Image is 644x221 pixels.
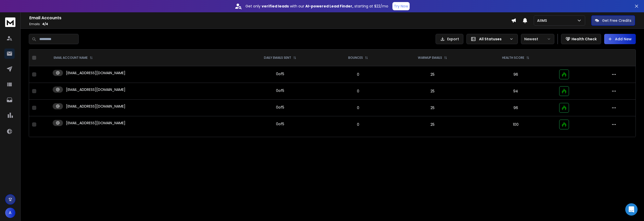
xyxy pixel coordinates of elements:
p: DAILY EMAILS SENT [264,56,291,60]
span: 4 / 4 [42,22,48,26]
p: Get only with our starting at $22/mo [245,4,388,9]
button: Try Now [392,2,410,10]
button: Add New [604,34,636,44]
button: A [5,208,15,218]
img: logo [5,17,15,27]
p: Get Free Credits [602,18,631,23]
p: BOUNCES [348,56,363,60]
div: 0 of 5 [276,121,284,127]
div: EMAIL ACCOUNT NAME [54,56,93,60]
p: HEALTH SCORE [502,56,524,60]
p: 0 [329,89,387,94]
td: 96 [475,100,556,116]
button: Health Check [561,34,601,44]
td: 94 [475,83,556,100]
p: [EMAIL_ADDRESS][DOMAIN_NAME] [66,104,125,109]
p: WARMUP EMAILS [418,56,442,60]
button: Get Free Credits [591,15,635,26]
td: 100 [475,116,556,133]
strong: AI-powered Lead Finder, [305,4,353,9]
td: 25 [390,100,475,116]
div: 0 of 5 [276,88,284,93]
p: Emails : [29,22,511,26]
h1: Email Accounts [29,15,511,21]
p: 0 [329,122,387,127]
div: Open Intercom Messenger [625,203,638,216]
button: Newest [521,34,554,44]
div: 0 of 5 [276,71,284,76]
p: All Statuses [479,36,507,42]
strong: verified leads [262,4,289,9]
td: 96 [475,66,556,83]
p: 0 [329,105,387,110]
p: AIIMS [537,18,549,23]
p: 0 [329,72,387,77]
div: 0 of 5 [276,105,284,110]
td: 25 [390,66,475,83]
button: Export [436,34,463,44]
p: [EMAIL_ADDRESS][DOMAIN_NAME] [66,87,125,92]
p: Try Now [394,4,408,9]
p: Health Check [572,36,597,42]
p: [EMAIL_ADDRESS][DOMAIN_NAME] [66,120,125,126]
td: 25 [390,83,475,100]
p: [EMAIL_ADDRESS][DOMAIN_NAME] [66,70,125,75]
td: 25 [390,116,475,133]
